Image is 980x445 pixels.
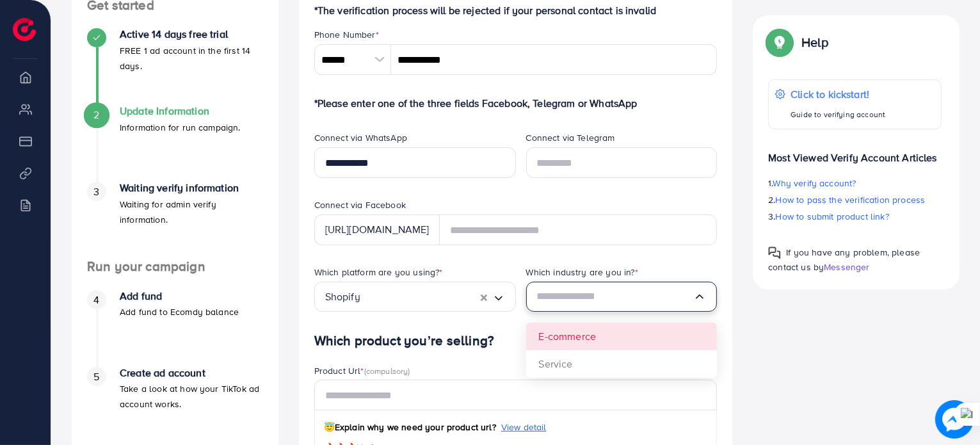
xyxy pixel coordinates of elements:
p: Guide to verifying account [791,107,885,122]
label: Connect via WhatsApp [314,131,407,144]
p: Add fund to Ecomdy balance [120,304,239,320]
label: Connect via Telegram [526,131,615,144]
p: FREE 1 ad account in the first 14 days. [120,43,263,74]
img: Popup guide [768,31,791,54]
div: Search for option [314,282,516,312]
button: Clear Selected [481,289,487,304]
img: Popup guide [768,247,781,259]
span: Messenger [824,261,869,273]
h4: Which product you’re selling? [314,333,718,349]
span: Explain why we need your product url? [324,421,496,433]
h4: Create ad account [120,367,263,379]
li: Create ad account [72,367,278,444]
p: Waiting for admin verify information. [120,197,263,227]
li: E-commerce [526,323,718,350]
label: Product Url [314,364,410,377]
label: Which industry are you in? [526,266,638,279]
span: How to submit product link? [776,210,889,223]
label: Which platform are you using? [314,266,443,279]
span: Shopify [325,287,360,307]
p: Take a look at how your TikTok ad account works. [120,381,263,412]
li: Update Information [72,105,278,182]
p: 1. [768,175,942,191]
h4: Add fund [120,290,239,302]
h4: Run your campaign [72,259,278,275]
span: How to pass the verification process [776,193,926,206]
label: Phone Number [314,28,379,41]
p: *The verification process will be rejected if your personal contact is invalid [314,3,718,18]
p: Information for run campaign. [120,120,241,135]
span: 😇 [324,421,335,433]
span: 4 [93,293,99,307]
span: View detail [501,421,547,433]
p: Most Viewed Verify Account Articles [768,140,942,165]
p: Click to kickstart! [791,86,885,102]
h4: Update Information [120,105,241,117]
span: 3 [93,184,99,199]
span: 2 [93,108,99,122]
span: (compulsory) [364,365,410,376]
h4: Waiting verify information [120,182,263,194]
img: logo [13,18,36,41]
li: Active 14 days free trial [72,28,278,105]
span: 5 [93,369,99,384]
div: Search for option [526,282,718,312]
li: Waiting verify information [72,182,278,259]
input: Search for option [360,287,481,307]
span: Why verify account? [773,177,856,190]
p: *Please enter one of the three fields Facebook, Telegram or WhatsApp [314,95,718,111]
p: Help [801,35,828,50]
input: Search for option [537,287,694,307]
p: 3. [768,209,942,224]
label: Connect via Facebook [314,198,406,211]
div: [URL][DOMAIN_NAME] [314,214,440,245]
li: Add fund [72,290,278,367]
img: image [935,400,974,439]
span: If you have any problem, please contact us by [768,246,920,273]
p: 2. [768,192,942,207]
h4: Active 14 days free trial [120,28,263,40]
li: Service [526,350,718,378]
